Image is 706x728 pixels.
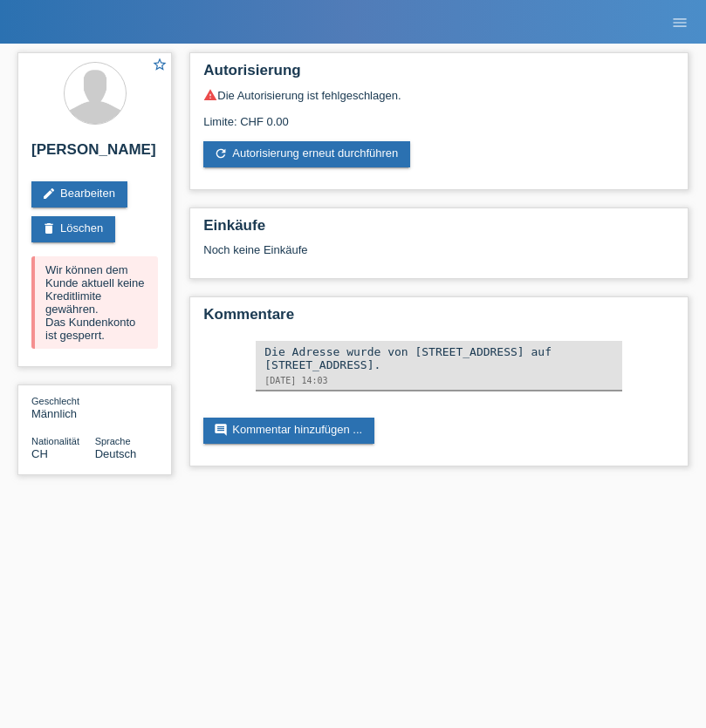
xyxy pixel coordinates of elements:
span: Deutsch [95,447,137,460]
a: deleteLöschen [31,216,115,242]
h2: Kommentare [203,306,675,332]
span: Geschlecht [31,396,79,406]
i: warning [203,88,217,102]
div: Die Autorisierung ist fehlgeschlagen. [203,88,675,102]
span: Nationalität [31,436,79,446]
i: comment [214,423,228,437]
a: refreshAutorisierung erneut durchführen [203,141,410,167]
div: Limite: CHF 0.00 [203,102,675,128]
div: Wir können dem Kunde aktuell keine Kreditlimite gewähren. Das Kundenkonto ist gesperrt. [31,256,158,349]
h2: Einkäufe [203,217,675,243]
i: menu [671,14,689,31]
span: Sprache [95,436,131,446]
i: star_border [152,57,168,72]
div: [DATE] 14:03 [264,376,613,385]
a: editBearbeiten [31,181,127,208]
div: Männlich [31,394,95,420]
div: Die Adresse wurde von [STREET_ADDRESS] auf [STREET_ADDRESS]. [264,345,613,371]
div: Noch keine Einkäufe [203,243,675,269]
h2: [PERSON_NAME] [31,141,158,167]
a: star_border [152,57,168,75]
span: Schweiz [31,447,48,460]
i: refresh [214,146,228,160]
a: commentKommentar hinzufügen ... [203,418,374,444]
a: menu [662,17,697,27]
h2: Autorisierung [203,62,675,88]
i: delete [42,221,56,235]
i: edit [42,187,56,201]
